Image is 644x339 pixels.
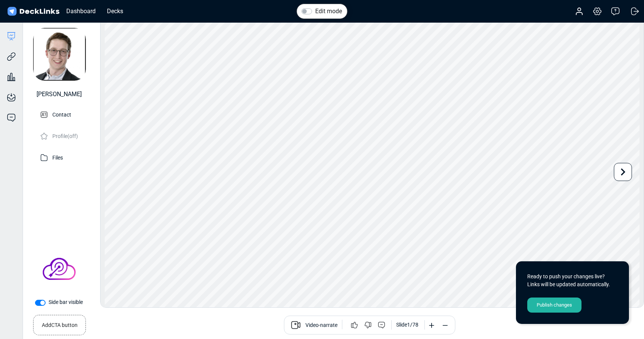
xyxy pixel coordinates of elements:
[527,298,581,313] div: Publish changes
[315,7,342,16] label: Edit mode
[103,6,127,16] div: Decks
[49,298,83,306] label: Side bar visible
[305,321,337,330] span: Video-narrate
[42,318,78,329] small: Add CTA button
[527,273,618,288] div: Ready to push your changes live? Links will be updated automatically.
[63,6,99,16] div: Dashboard
[33,242,85,295] img: Company Banner
[6,6,61,17] img: DeckLinks
[33,28,86,81] img: avatar
[52,109,71,119] p: Contact
[37,90,82,99] div: [PERSON_NAME]
[52,152,63,162] p: Files
[52,131,78,140] p: Profile (off)
[396,321,418,329] div: Slide 1 / 78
